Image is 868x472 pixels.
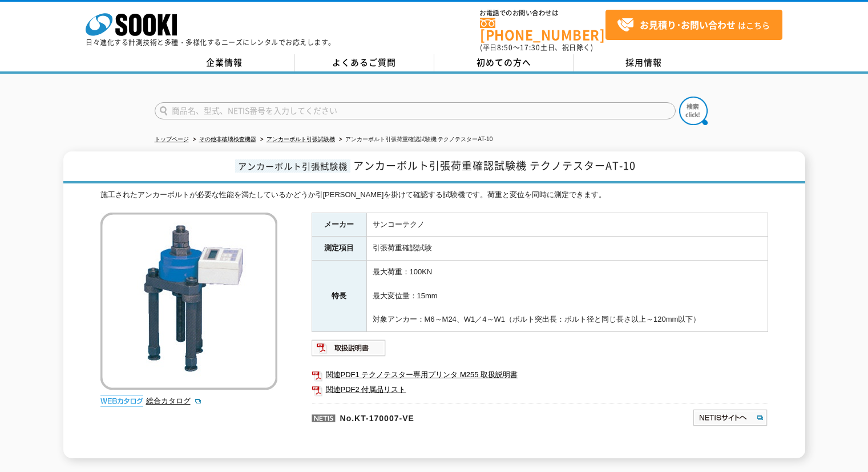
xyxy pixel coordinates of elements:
p: 日々進化する計測技術と多種・多様化するニーズにレンタルでお応えします。 [86,39,336,46]
a: よくあるご質問 [294,54,434,71]
img: NETISサイトへ [692,409,768,427]
span: アンカーボルト引張試験機 [235,159,350,173]
span: 8:50 [497,42,513,53]
a: 取扱説明書 [312,346,386,355]
a: 初めての方へ [434,54,574,71]
span: 初めての方へ [477,56,531,69]
a: 企業情報 [155,54,294,71]
a: トップページ [155,136,189,142]
th: メーカー [312,213,366,237]
th: 測定項目 [312,237,366,261]
span: 17:30 [520,42,540,53]
img: webカタログ [100,395,143,407]
a: 関連PDF2 付属品リスト [312,382,768,397]
div: 施工されたアンカーボルトが必要な性能を満たしているかどうか引[PERSON_NAME]を掛けて確認する試験機です。荷重と変位を同時に測定できます。 [100,189,768,201]
img: btn_search.png [679,97,708,125]
a: その他非破壊検査機器 [199,136,256,142]
a: 関連PDF1 テクノテスター専用プリンタ M255 取扱説明書 [312,367,768,382]
a: 採用情報 [574,54,714,71]
span: お電話でのお問い合わせは [480,10,605,17]
a: アンカーボルト引張試験機 [267,136,335,142]
th: 特長 [312,261,366,332]
img: 取扱説明書 [312,339,386,357]
span: (平日 ～ 土日、祝日除く) [480,42,593,53]
td: サンコーテクノ [366,213,768,237]
img: アンカーボルト引張荷重確認試験機 テクノテスターAT-10 [100,213,277,390]
span: はこちら [617,17,770,34]
a: 総合カタログ [146,397,202,405]
span: アンカーボルト引張荷重確認試験機 テクノテスターAT-10 [353,158,636,173]
li: アンカーボルト引張荷重確認試験機 テクノテスターAT-10 [337,134,493,146]
a: [PHONE_NUMBER] [480,18,605,41]
td: 最大荷重：100KN 最大変位量：15mm 対象アンカー：M6～M24、W1／4～W1（ボルト突出長：ボルト径と同じ長さ以上～120mm以下） [366,261,768,332]
input: 商品名、型式、NETIS番号を入力してください [155,102,676,119]
td: 引張荷重確認試験 [366,237,768,261]
p: No.KT-170007-VE [312,403,582,430]
strong: お見積り･お問い合わせ [640,18,736,31]
a: お見積り･お問い合わせはこちら [605,10,782,40]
